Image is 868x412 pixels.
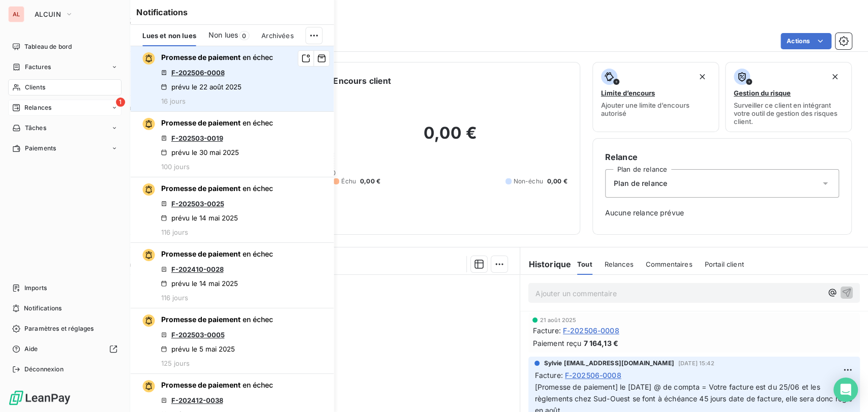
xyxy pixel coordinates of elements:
span: Lues et non lues [142,31,196,40]
a: F-202412-0038 [171,396,223,404]
button: Limite d’encoursAjouter une limite d’encours autorisé [592,62,719,132]
span: 125 jours [161,359,189,367]
span: 116 jours [161,228,188,236]
span: Facture : [532,325,560,336]
h6: Encours client [333,75,391,87]
span: Promesse de paiement [161,53,240,61]
div: prévu le 22 août 2025 [161,83,241,91]
a: Aide [8,341,122,357]
h2: 0,00 € [333,123,567,153]
span: Gestion du risque [734,89,791,97]
span: Plan de relance [614,178,667,188]
a: F-202503-0019 [171,134,223,142]
span: Relances [605,260,634,268]
span: en échec [242,184,273,193]
button: Promesse de paiement en échecF-202506-0008prévu le 22 août 202516 jours [130,46,334,112]
span: Aucune relance prévue [605,208,839,218]
span: Aide [24,344,38,354]
span: Limite d’encours [601,89,655,97]
span: Sylvie [EMAIL_ADDRESS][DOMAIN_NAME] [544,359,674,368]
span: Clients [25,83,45,92]
span: Déconnexion [24,365,64,374]
span: Facture : [534,370,562,381]
span: Promesse de paiement [161,315,240,324]
span: ALCUIN [35,10,61,18]
span: Non lues [208,30,238,40]
span: Promesse de paiement [161,118,240,127]
img: Logo LeanPay [8,390,71,406]
span: 0,00 € [360,177,380,186]
span: 21 août 2025 [540,317,576,323]
span: 116 jours [161,294,188,302]
a: F-202503-0005 [171,331,224,339]
span: Ajouter une limite d’encours autorisé [601,101,710,117]
span: Archivées [261,31,293,40]
div: prévu le 14 mai 2025 [161,279,237,288]
span: en échec [242,249,273,258]
span: Promesse de paiement [161,184,240,193]
div: AL [8,6,24,22]
a: F-202410-0028 [171,265,223,273]
button: Gestion du risqueSurveiller ce client en intégrant votre outil de gestion des risques client. [725,62,852,132]
span: 0 [239,31,249,40]
span: 0,00 € [547,177,567,186]
span: [DATE] 15:42 [678,360,714,366]
span: Factures [25,62,51,72]
span: en échec [242,381,273,389]
span: 16 jours [161,97,185,105]
h6: Relance [605,151,839,163]
span: Portail client [705,260,744,268]
span: F-202506-0008 [565,370,621,381]
span: Non-échu [514,177,543,186]
button: Promesse de paiement en échecF-202503-0019prévu le 30 mai 2025100 jours [130,112,334,177]
span: Paiement reçu [532,338,581,348]
span: en échec [242,315,273,324]
div: Open Intercom Messenger [833,377,858,402]
button: Promesse de paiement en échecF-202503-0025prévu le 14 mai 2025116 jours [130,177,334,243]
span: Tout [577,260,592,268]
button: Promesse de paiement en échecF-202410-0028prévu le 14 mai 2025116 jours [130,243,334,308]
h6: Historique [520,258,571,270]
span: Relances [24,103,51,112]
span: 100 jours [161,163,189,171]
div: prévu le 14 mai 2025 [161,214,237,222]
button: Actions [781,33,831,49]
span: en échec [242,118,273,127]
span: 7 164,13 € [583,338,618,348]
div: prévu le 5 mai 2025 [161,345,234,353]
span: Promesse de paiement [161,381,240,389]
span: Commentaires [646,260,693,268]
h6: Notifications [136,6,327,18]
span: Tableau de bord [24,42,72,51]
span: Paiements [25,144,56,153]
div: prévu le 30 mai 2025 [161,148,238,156]
span: Notifications [24,304,62,313]
span: F-202506-0008 [563,325,619,336]
span: en échec [242,53,273,61]
span: Promesse de paiement [161,249,240,258]
button: Promesse de paiement en échecF-202503-0005prévu le 5 mai 2025125 jours [130,308,334,374]
a: F-202506-0008 [171,69,224,77]
span: 1 [116,98,125,107]
a: F-202503-0025 [171,200,224,208]
span: Tâches [25,123,46,133]
span: Échu [341,177,356,186]
span: Surveiller ce client en intégrant votre outil de gestion des risques client. [734,101,843,125]
span: Imports [24,283,47,293]
span: Paramètres et réglages [24,324,94,333]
